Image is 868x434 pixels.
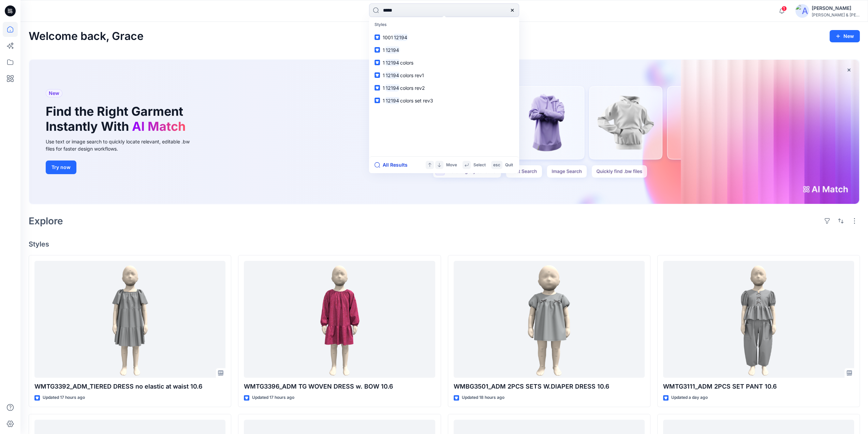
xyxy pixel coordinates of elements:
p: Styles [370,18,518,31]
h2: Explore [29,215,63,226]
p: Quit [505,162,513,169]
p: Updated 17 hours ago [43,394,85,401]
button: New [829,30,860,42]
a: 112194colors [370,56,518,69]
span: 1 [383,85,385,91]
p: esc [493,162,500,169]
p: Updated 18 hours ago [462,394,504,401]
h2: Welcome back, Grace [29,30,144,43]
div: [PERSON_NAME] & [PERSON_NAME] [812,12,859,17]
p: Updated 17 hours ago [252,394,294,401]
span: colors [400,60,413,66]
button: Try now [46,160,76,174]
a: 100112194 [370,31,518,44]
span: AI Match [132,119,186,134]
a: 112194colors set rev3 [370,94,518,107]
p: Select [473,162,486,169]
a: 112194colors rev2 [370,82,518,94]
p: WMTG3396_ADM TG WOVEN DRESS w. BOW 10.6 [244,382,435,391]
p: WMTG3111_ADM 2PCS SET PANT 10.6 [663,382,854,391]
mark: 12194 [385,71,400,79]
mark: 12194 [385,84,400,92]
span: colors rev2 [400,85,425,91]
div: [PERSON_NAME] [812,4,859,12]
img: avatar [795,4,809,18]
a: WMBG3501_ADM 2PCS SETS W.DIAPER DRESS 10.6 [454,261,645,378]
span: 1001 [383,34,393,40]
mark: 12194 [385,59,400,67]
span: New [49,89,59,97]
p: WMTG3392_ADM_TIERED DRESS no elastic at waist 10.6 [34,382,225,391]
span: colors set rev3 [400,98,433,103]
mark: 12194 [385,46,400,54]
span: 1 [383,98,385,103]
mark: 12194 [385,97,400,104]
p: Updated a day ago [671,394,708,401]
p: WMBG3501_ADM 2PCS SETS W.DIAPER DRESS 10.6 [454,382,645,391]
h1: Find the Right Garment Instantly With [46,104,189,134]
button: All Results [374,161,412,169]
a: WMTG3392_ADM_TIERED DRESS no elastic at waist 10.6 [34,261,225,378]
span: 1 [781,6,787,11]
span: 1 [383,47,385,53]
span: colors rev1 [400,72,424,78]
span: 1 [383,72,385,78]
span: 1 [383,60,385,66]
div: Use text or image search to quickly locate relevant, editable .bw files for faster design workflows. [46,138,199,152]
a: 112194colors rev1 [370,69,518,82]
a: WMTG3396_ADM TG WOVEN DRESS w. BOW 10.6 [244,261,435,378]
a: 112194 [370,44,518,56]
a: WMTG3111_ADM 2PCS SET PANT 10.6 [663,261,854,378]
p: Move [446,162,457,169]
h4: Styles [29,240,860,248]
mark: 12194 [393,33,408,41]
